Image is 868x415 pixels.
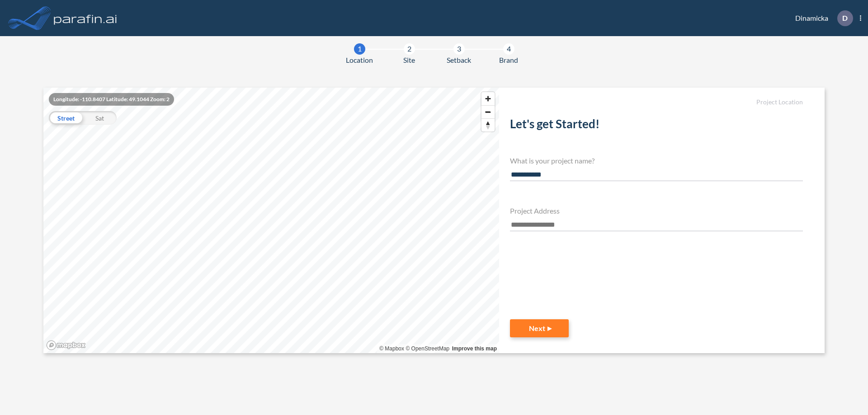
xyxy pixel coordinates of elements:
div: Sat [83,111,117,125]
a: Improve this map [452,345,497,352]
span: Brand [499,55,518,65]
a: Mapbox homepage [46,340,86,350]
canvas: Map [43,88,499,353]
p: D [842,14,848,22]
span: Location [346,55,373,65]
button: Reset bearing to north [481,118,495,131]
img: logo [52,9,119,27]
div: 3 [453,43,465,55]
button: Zoom out [481,105,495,118]
div: 4 [503,43,514,55]
a: Mapbox [379,345,404,352]
span: Setback [447,55,471,65]
div: 2 [404,43,415,55]
h4: Project Address [510,206,803,215]
button: Zoom in [481,92,495,105]
div: 1 [354,43,365,55]
span: Site [403,55,415,65]
h5: Project Location [510,98,803,106]
div: Street [49,111,83,125]
div: Dinamicka [782,10,861,26]
button: Next [510,319,569,337]
h2: Let's get Started! [510,117,803,135]
a: OpenStreetMap [406,345,449,352]
h4: What is your project name? [510,156,803,165]
div: Longitude: -110.8407 Latitude: 49.1044 Zoom: 2 [49,93,174,106]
